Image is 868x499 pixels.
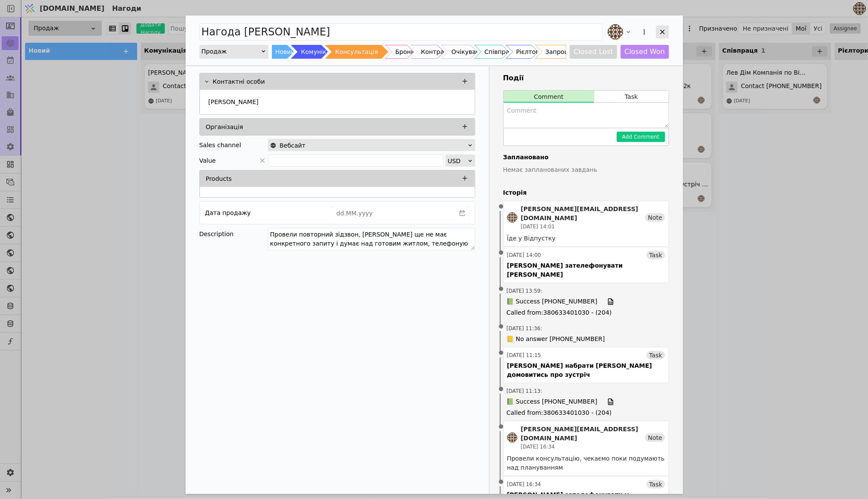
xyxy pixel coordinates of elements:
div: USD [448,155,467,167]
h4: Заплановано [503,153,669,162]
span: 📒 No answer [PHONE_NUMBER] [507,335,605,344]
div: Продаж [202,45,261,57]
div: Комунікація [301,45,339,59]
div: Бронь [395,45,414,59]
svg: calender simple [459,210,465,216]
div: Очікування [451,45,487,59]
div: [DATE] 16:34 [507,480,541,488]
span: • [497,416,505,438]
span: Called from : 380633401030 - (204) [507,308,666,317]
div: Рієлтори [516,45,544,59]
div: Новий [275,45,295,59]
p: Контактні особи [213,77,265,86]
div: Task [647,251,665,259]
div: Task [647,351,665,360]
span: Вебсайт [280,139,306,152]
img: an [608,24,623,40]
div: Співпраця [485,45,518,59]
span: Value [199,155,216,167]
h4: Історія [503,188,669,197]
div: Консультація [335,45,378,59]
div: Add Opportunity [186,16,683,494]
textarea: Провели повторний зідзвон, [PERSON_NAME] ще не має конкретного запиту і думає над готовим житлом,... [268,228,475,250]
div: [PERSON_NAME] набрати [PERSON_NAME] домовитись про зустріч [507,361,665,379]
div: Контракт [421,45,451,59]
button: Task [594,91,668,103]
div: [PERSON_NAME] зателефонувати [PERSON_NAME] [507,261,665,279]
span: 📗 Success [PHONE_NUMBER] [507,397,597,407]
span: • [497,316,505,338]
div: [PERSON_NAME][EMAIL_ADDRESS][DOMAIN_NAME] [521,205,646,223]
p: Немає запланованих завдань [503,165,669,174]
span: Called from : 380633401030 - (204) [507,408,666,417]
button: Comment [504,91,594,103]
div: [PERSON_NAME][EMAIL_ADDRESS][DOMAIN_NAME] [521,425,646,443]
div: Запрошення [546,45,585,59]
img: an [507,212,518,223]
div: Description [199,228,268,240]
div: Note [645,433,665,442]
div: [DATE] 14:00 [507,251,541,259]
div: Дата продажу [205,207,251,219]
h3: Події [503,73,669,83]
img: an [507,433,518,443]
p: Організація [206,123,243,132]
span: 📗 Success [PHONE_NUMBER] [507,297,597,306]
div: [DATE] 16:34 [521,443,646,451]
span: [DATE] 11:13 : [507,387,543,395]
img: online-store.svg [270,142,276,148]
span: • [497,196,505,218]
span: • [497,342,505,364]
p: Products [206,174,232,183]
span: • [497,278,505,300]
button: Add Comment [617,132,665,142]
button: Closed Lost [570,45,617,59]
p: [PERSON_NAME] [208,98,259,107]
button: Closed Won [621,45,669,59]
span: [DATE] 13:59 : [507,287,543,295]
span: • [497,379,505,401]
input: dd.MM.yyyy [332,207,455,219]
span: • [497,471,505,493]
span: [DATE] 11:36 : [507,325,543,332]
div: [DATE] 11:15 [507,351,541,359]
div: [DATE] 14:01 [521,223,646,231]
div: Sales channel [199,139,241,151]
span: • [497,242,505,264]
div: Провели консультацію, чекаємо поки подумають над плануванням [507,454,665,472]
div: Їде у Відпустку [507,234,665,243]
div: Task [647,480,665,489]
div: Note [645,213,665,222]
